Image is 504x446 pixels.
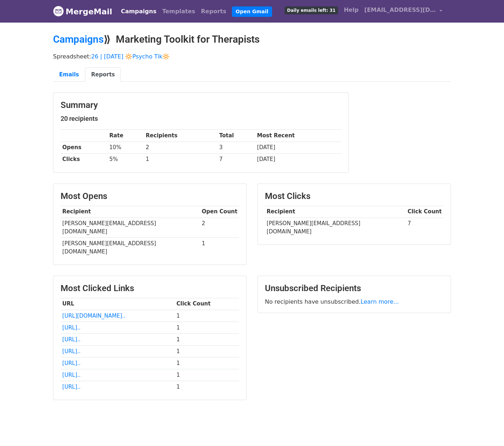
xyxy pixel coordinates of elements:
h3: Most Opens [61,191,239,201]
img: MergeMail logo [53,6,64,16]
td: [PERSON_NAME][EMAIL_ADDRESS][DOMAIN_NAME] [265,218,406,237]
td: 1 [175,310,239,322]
p: No recipients have unsubscribed. [265,298,443,305]
a: MergeMail [53,4,112,19]
a: [URL].. [62,324,81,331]
a: 26 | [DATE] 🔆Psycho Tik🔆 [91,53,170,60]
th: Rate [108,130,144,142]
a: [EMAIL_ADDRESS][DOMAIN_NAME] [361,3,445,20]
th: Recipient [265,206,406,218]
td: 1 [144,153,218,165]
h2: ⟫ Marketing Toolkit for Therapists [53,33,451,46]
a: Learn more... [361,298,399,305]
td: [PERSON_NAME][EMAIL_ADDRESS][DOMAIN_NAME] [61,238,200,257]
td: 5% [108,153,144,165]
span: Daily emails left: 31 [285,6,338,14]
th: Click Count [175,298,239,310]
td: 1 [175,357,239,369]
th: Recipient [61,206,200,218]
a: Daily emails left: 31 [282,3,341,17]
th: Total [218,130,256,142]
h3: Unsubscribed Recipients [265,283,443,294]
th: Opens [61,142,108,153]
td: 1 [175,381,239,393]
h3: Most Clicks [265,191,443,201]
td: 1 [200,238,239,257]
a: Open Gmail [232,6,272,17]
td: 2 [200,218,239,238]
td: [DATE] [255,153,341,165]
a: [URL].. [62,384,81,390]
th: Most Recent [255,130,341,142]
td: 2 [144,142,218,153]
th: Clicks [61,153,108,165]
a: [URL].. [62,348,81,355]
th: Click Count [406,206,443,218]
td: 1 [175,333,239,345]
h3: Summary [61,100,341,110]
a: Help [341,3,361,17]
iframe: Chat Widget [468,412,504,446]
a: Templates [159,4,198,19]
a: [URL].. [62,372,81,378]
td: [DATE] [255,142,341,153]
th: Open Count [200,206,239,218]
h5: 20 recipients [61,115,341,123]
a: [URL].. [62,360,81,366]
a: Reports [198,4,229,19]
td: 7 [218,153,256,165]
a: Reports [85,67,121,82]
td: 3 [218,142,256,153]
a: [URL].. [62,336,81,343]
td: 7 [406,218,443,237]
a: Emails [53,67,85,82]
th: URL [61,298,175,310]
td: 10% [108,142,144,153]
a: Campaigns [53,33,104,45]
span: [EMAIL_ADDRESS][DOMAIN_NAME] [364,6,436,14]
a: Campaigns [118,4,159,19]
th: Recipients [144,130,218,142]
a: [URL][DOMAIN_NAME].. [62,313,125,319]
td: 1 [175,322,239,333]
h3: Most Clicked Links [61,283,239,294]
p: Spreadsheet: [53,53,451,60]
td: [PERSON_NAME][EMAIL_ADDRESS][DOMAIN_NAME] [61,218,200,238]
td: 1 [175,369,239,381]
td: 1 [175,346,239,357]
